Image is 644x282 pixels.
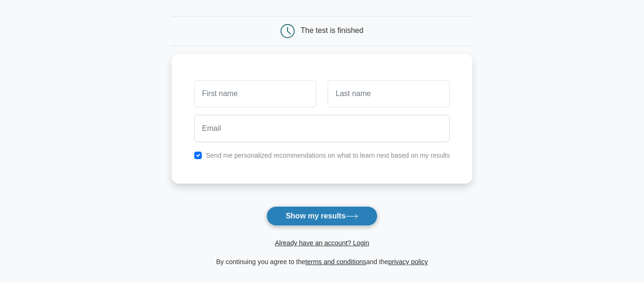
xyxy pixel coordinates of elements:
input: Last name [328,80,450,107]
div: By continuing you agree to the and the [166,256,479,267]
a: Already have an account? Login [275,239,369,247]
button: Show my results [266,206,378,226]
div: The test is finished [301,26,363,34]
input: First name [194,80,316,107]
a: privacy policy [388,258,428,266]
label: Send me personalized recommendations on what to learn next based on my results [206,152,450,159]
a: terms and conditions [305,258,366,266]
input: Email [194,115,450,142]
